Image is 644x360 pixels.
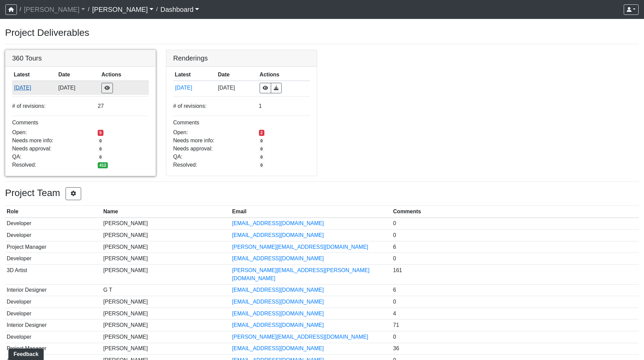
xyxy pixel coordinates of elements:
[161,3,199,16] a: Dashboard
[232,232,324,238] a: [EMAIL_ADDRESS][DOMAIN_NAME]
[391,264,639,284] td: 161
[175,83,215,92] button: [DATE]
[391,241,639,253] td: 6
[232,220,324,226] a: [EMAIL_ADDRESS][DOMAIN_NAME]
[173,81,216,95] td: bc4R2khgC9ZdMcTvLrN78E
[17,3,24,16] span: /
[102,241,231,253] td: [PERSON_NAME]
[92,3,153,16] a: [PERSON_NAME]
[5,206,102,218] th: Role
[232,267,369,281] a: [PERSON_NAME][EMAIL_ADDRESS][PERSON_NAME][DOMAIN_NAME]
[232,287,324,293] a: [EMAIL_ADDRESS][DOMAIN_NAME]
[391,253,639,265] td: 0
[102,319,231,331] td: [PERSON_NAME]
[5,319,102,331] td: Interior Designer
[391,284,639,296] td: 6
[391,206,639,218] th: Comments
[85,3,92,16] span: /
[232,244,368,250] a: [PERSON_NAME][EMAIL_ADDRESS][DOMAIN_NAME]
[102,296,231,308] td: [PERSON_NAME]
[153,3,160,16] span: /
[5,331,102,343] td: Developer
[5,241,102,253] td: Project Manager
[5,27,639,39] h3: Project Deliverables
[102,331,231,343] td: [PERSON_NAME]
[231,206,391,218] th: Email
[232,256,324,261] a: [EMAIL_ADDRESS][DOMAIN_NAME]
[102,206,231,218] th: Name
[5,218,102,230] td: Developer
[102,343,231,355] td: [PERSON_NAME]
[232,311,324,316] a: [EMAIL_ADDRESS][DOMAIN_NAME]
[391,230,639,241] td: 0
[391,331,639,343] td: 0
[5,296,102,308] td: Developer
[5,308,102,319] td: Developer
[232,322,324,328] a: [EMAIL_ADDRESS][DOMAIN_NAME]
[102,308,231,319] td: [PERSON_NAME]
[5,284,102,296] td: Interior Designer
[102,230,231,241] td: [PERSON_NAME]
[391,319,639,331] td: 71
[5,187,639,200] h3: Project Team
[232,345,324,351] a: [EMAIL_ADDRESS][DOMAIN_NAME]
[5,253,102,265] td: Developer
[12,81,57,95] td: 6AmoKyyxyksgHJXnq2TEXv
[391,308,639,319] td: 4
[232,334,368,340] a: [PERSON_NAME][EMAIL_ADDRESS][DOMAIN_NAME]
[232,299,324,305] a: [EMAIL_ADDRESS][DOMAIN_NAME]
[14,83,55,92] button: [DATE]
[5,264,102,284] td: 3D Artist
[102,284,231,296] td: G T
[24,3,85,16] a: [PERSON_NAME]
[102,253,231,265] td: [PERSON_NAME]
[5,346,45,360] iframe: Ybug feedback widget
[5,343,102,355] td: Project Manager
[102,218,231,230] td: [PERSON_NAME]
[391,218,639,230] td: 0
[391,296,639,308] td: 0
[5,230,102,241] td: Developer
[391,343,639,355] td: 36
[102,264,231,284] td: [PERSON_NAME]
